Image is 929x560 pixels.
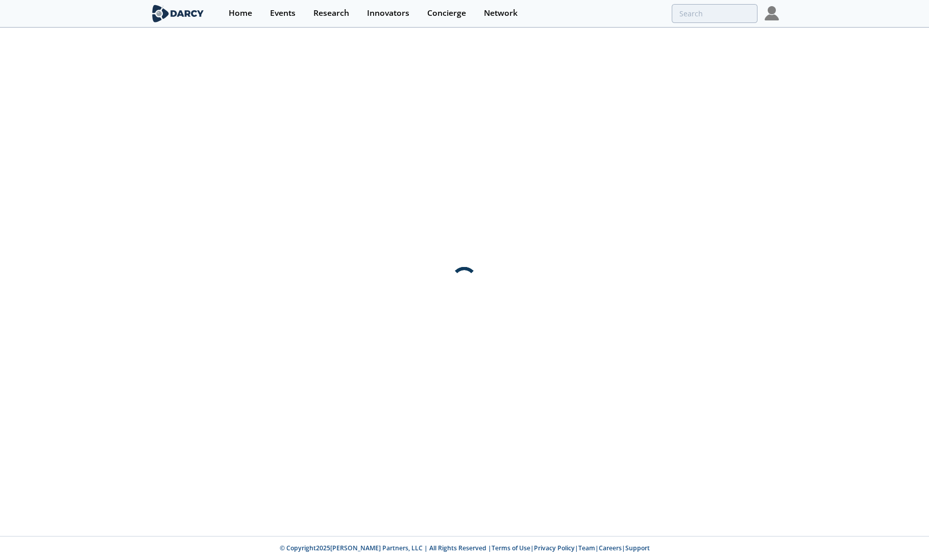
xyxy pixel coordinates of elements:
iframe: chat widget [886,519,919,550]
img: Profile [765,6,779,20]
div: Home [229,9,252,17]
div: Innovators [367,9,409,17]
div: Research [313,9,349,17]
a: Privacy Policy [534,544,575,552]
a: Support [625,544,650,552]
div: Events [270,9,296,17]
a: Careers [599,544,622,552]
input: Advanced Search [672,4,757,23]
img: logo-wide.svg [150,5,206,22]
div: Concierge [427,9,466,17]
p: © Copyright 2025 [PERSON_NAME] Partners, LLC | All Rights Reserved | | | | | [87,544,842,553]
div: Network [484,9,518,17]
a: Team [578,544,595,552]
a: Terms of Use [492,544,530,552]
